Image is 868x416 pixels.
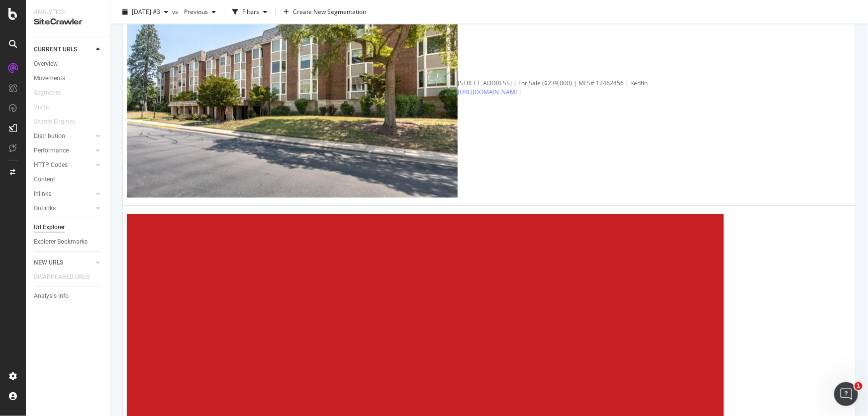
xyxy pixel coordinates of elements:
[280,4,370,20] button: Create New Segmentation
[34,145,69,156] div: Performance
[34,102,49,113] div: Visits
[34,237,103,247] a: Explorer Bookmarks
[34,272,90,282] div: DISAPPEARED URLS
[34,88,61,98] div: Segments
[34,117,85,127] a: Search Engines
[34,222,65,233] div: Url Explorer
[228,4,271,20] button: Filters
[34,44,77,55] div: CURRENT URLS
[34,258,63,268] div: NEW URLS
[34,88,71,98] a: Segments
[34,131,93,141] a: Distribution
[34,203,56,214] div: Outlinks
[172,7,180,16] span: vs
[34,258,93,268] a: NEW URLS
[34,160,68,170] div: HTTP Codes
[34,222,103,233] a: Url Explorer
[34,189,51,199] div: Inlinks
[180,4,220,20] button: Previous
[34,189,93,199] a: Inlinks
[855,382,863,390] span: 1
[458,88,521,97] a: [URL][DOMAIN_NAME]
[834,382,858,406] iframe: Intercom live chat
[132,7,160,16] span: 2025 Sep. 4th #3
[34,59,58,69] div: Overview
[34,16,102,28] div: SiteCrawler
[34,160,93,170] a: HTTP Codes
[118,4,172,20] button: [DATE] #3
[34,117,75,127] div: Search Engines
[34,73,65,84] div: Movements
[34,203,93,214] a: Outlinks
[34,291,103,301] a: Analysis Info
[34,44,93,55] a: CURRENT URLS
[34,237,88,247] div: Explorer Bookmarks
[34,272,99,282] a: DISAPPEARED URLS
[34,174,55,185] div: Content
[34,73,103,84] a: Movements
[242,7,259,16] div: Filters
[34,131,65,141] div: Distribution
[34,102,59,113] a: Visits
[180,7,208,16] span: Previous
[34,174,103,185] a: Content
[34,8,102,16] div: Analytics
[34,145,93,156] a: Performance
[34,291,69,301] div: Analysis Info
[293,7,366,16] span: Create New Segmentation
[458,79,648,88] div: [STREET_ADDRESS] | For Sale ($239,000) | MLS# 12462456 | Redfin
[34,59,103,69] a: Overview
